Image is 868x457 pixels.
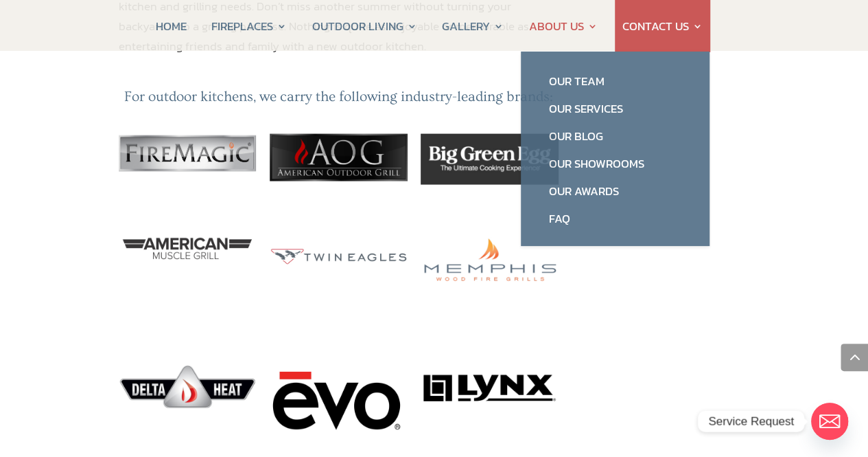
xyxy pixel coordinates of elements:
img: firemagic-logo [119,134,257,172]
img: American Muscle Grills [119,179,257,317]
img: Memphis Wood Fire Grills [421,191,559,329]
a: Our Team [535,67,696,95]
a: Our Services [535,95,696,122]
img: lynx-grills-vector-logo [421,350,559,427]
a: Email [811,403,848,440]
a: FAQ [535,205,696,232]
a: memphis wood fire grills jacksonville fl ormond beach fl construction solutions [421,316,559,334]
h4: For outdoor kitchens, we carry the following industry-leading brands: [119,88,559,112]
a: aog grill for outdoor kitchens in jacksonville [270,168,408,186]
img: BIG GREEN EGG WEB LOGO [421,134,559,185]
a: lynx grill logo outdoor kitchens [421,414,559,432]
img: aog_full_logo_color [270,134,408,181]
a: Our Blog [535,122,696,150]
a: Our Showrooms [535,150,696,177]
a: twin eagles grills jacksonville fl ormond beach fl construction solutions [270,313,408,331]
img: Twin Eagles Grills [270,188,408,326]
a: american muscle grills jacksonville fl ormond beach fl construction solutions [119,304,257,322]
a: Our Awards [535,177,696,205]
a: big green egg grill jacksonville [421,172,559,190]
a: fire magic grills in jacksonville fl showroom [119,159,257,177]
